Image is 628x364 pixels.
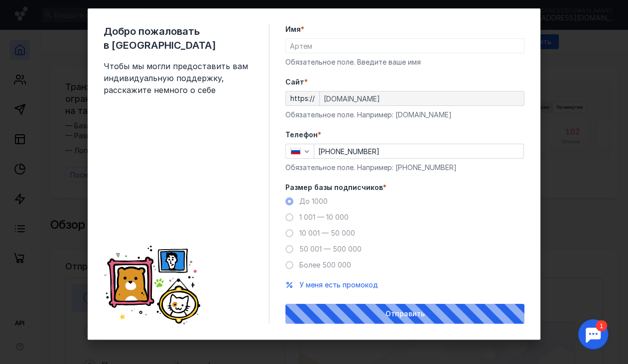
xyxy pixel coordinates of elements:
[285,110,524,120] div: Обязательное поле. Например: [DOMAIN_NAME]
[285,57,524,67] div: Обязательное поле. Введите ваше имя
[285,24,301,34] span: Имя
[104,24,253,52] span: Добро пожаловать в [GEOGRAPHIC_DATA]
[285,182,383,192] span: Размер базы подписчиков
[22,6,34,17] div: 1
[285,163,524,173] div: Обязательное поле. Например: [PHONE_NUMBER]
[104,60,253,96] span: Чтобы мы могли предоставить вам индивидуальную поддержку, расскажите немного о себе
[285,77,304,87] span: Cайт
[285,130,318,140] span: Телефон
[299,280,378,289] span: У меня есть промокод
[299,280,378,290] button: У меня есть промокод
